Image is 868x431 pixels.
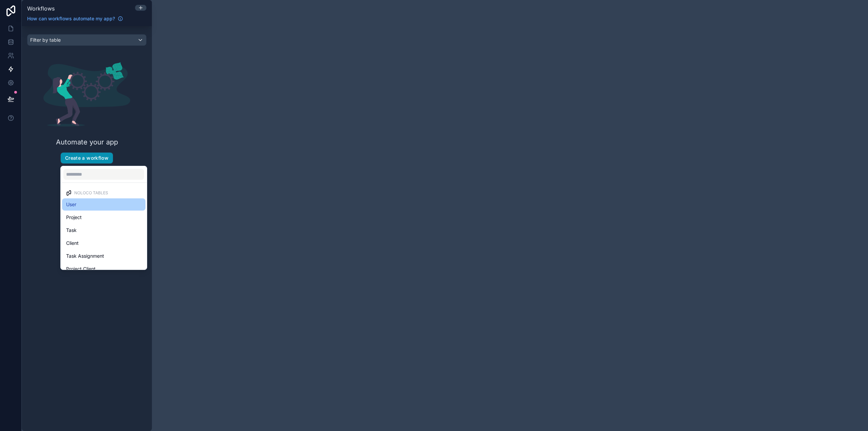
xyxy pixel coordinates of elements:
span: Project [66,213,82,221]
span: Task [66,226,77,234]
span: Noloco tables [74,190,108,196]
span: Project Client [66,265,96,273]
span: Client [66,239,79,247]
span: User [66,200,76,209]
div: scrollable content [22,26,152,431]
span: Task Assignment [66,252,104,260]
